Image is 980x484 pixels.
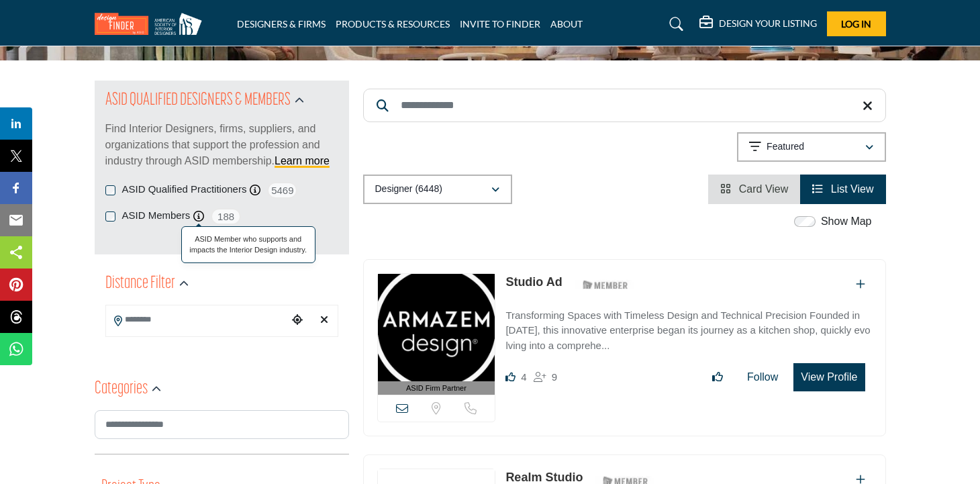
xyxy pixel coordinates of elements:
span: 4 [521,371,526,383]
button: Log In [827,11,886,36]
a: PRODUCTS & RESOURCES [336,18,450,30]
p: Studio Ad [505,273,562,291]
button: Designer (6448) [363,175,512,204]
button: Like listing [703,364,732,391]
div: DESIGN YOUR LISTING [699,16,817,32]
button: Featured [737,132,886,162]
span: List View [831,183,874,195]
span: ASID Firm Partner [406,383,467,394]
h5: DESIGN YOUR LISTING [719,17,817,30]
i: Likes [505,372,516,382]
span: Log In [841,18,871,30]
span: ASID Member who supports and impacts the Interior Design industry. [189,234,308,256]
input: ASID Members checkbox [105,211,115,222]
a: INVITE TO FINDER [460,18,540,30]
label: ASID Members [122,208,191,224]
a: Add To List [856,279,865,290]
div: Choose your current location [287,306,307,335]
p: Designer (6448) [375,183,442,196]
a: ABOUT [550,18,583,30]
a: Realm Studio [505,471,583,484]
a: DESIGNERS & FIRMS [237,18,326,30]
img: ASID Members Badge Icon [575,277,636,293]
span: 9 [552,371,557,383]
label: ASID Qualified Practitioners [122,182,247,197]
a: Transforming Spaces with Timeless Design and Technical Precision Founded in [DATE], this innovati... [505,300,871,354]
a: ASID Firm Partner [378,274,495,395]
a: Learn more [275,155,330,166]
div: Followers [534,369,557,385]
a: View List [812,183,873,195]
li: Card View [708,175,800,204]
input: ASID Qualified Practitioners checkbox [105,185,115,195]
button: View Profile [793,363,865,391]
li: List View [800,175,885,204]
span: Card View [739,183,789,195]
label: Show Map [821,213,872,230]
img: Studio Ad [378,274,495,381]
h2: Categories [95,377,148,401]
button: Follow [738,364,787,391]
p: Transforming Spaces with Timeless Design and Technical Precision Founded in [DATE], this innovati... [505,308,871,354]
a: Search [656,13,692,35]
h2: Distance Filter [105,272,175,296]
div: Clear search location [314,306,334,335]
a: View Card [720,183,788,195]
input: Search Category [95,410,349,439]
span: 5469 [267,182,297,199]
span: 188 [211,208,241,225]
p: Featured [767,140,804,154]
img: Site Logo [95,13,209,35]
input: Search Location [106,307,287,333]
input: Search Keyword [363,89,886,122]
a: Studio Ad [505,275,562,289]
h2: ASID QUALIFIED DESIGNERS & MEMBERS [105,89,291,113]
p: Find Interior Designers, firms, suppliers, and organizations that support the profession and indu... [105,121,338,169]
